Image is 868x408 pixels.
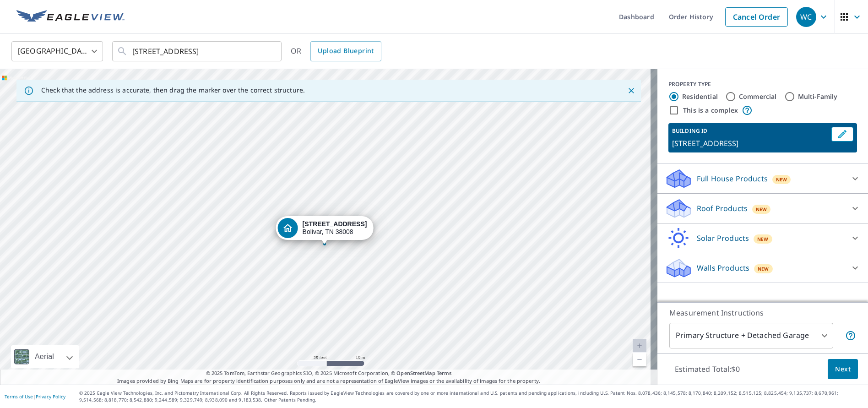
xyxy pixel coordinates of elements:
label: Multi-Family [798,92,838,101]
div: Walls ProductsNew [665,257,861,279]
span: New [757,235,769,243]
span: Your report will include the primary structure and a detached garage if one exists. [845,330,856,341]
span: New [758,265,769,272]
p: Walls Products [697,262,749,273]
button: Edit building 1 [831,127,853,141]
p: Measurement Instructions [669,307,856,318]
div: Full House ProductsNew [665,168,861,190]
p: BUILDING ID [672,127,707,135]
p: Check that the address is accurate, then drag the marker over the correct structure. [41,86,305,94]
div: Aerial [11,345,79,368]
a: Current Level 20, Zoom Out [633,353,646,366]
span: Next [835,364,851,375]
span: © 2025 TomTom, Earthstar Geographics SIO, © 2025 Microsoft Corporation, © [206,370,452,377]
div: Roof ProductsNew [665,197,861,219]
a: Current Level 20, Zoom In Disabled [633,339,646,353]
button: Next [828,359,858,380]
div: Aerial [32,345,57,368]
div: [GEOGRAPHIC_DATA] [11,38,103,64]
div: OR [291,41,381,61]
div: Primary Structure + Detached Garage [669,323,833,348]
p: [STREET_ADDRESS] [672,138,828,149]
label: Commercial [739,92,777,101]
p: Full House Products [697,173,768,184]
span: New [756,206,767,213]
p: | [5,394,65,399]
div: Solar ProductsNew [665,227,861,249]
div: Dropped pin, building 1, Residential property, 308 Lake Circle Dr Bolivar, TN 38008 [276,216,374,245]
div: WC [796,7,816,27]
button: Close [625,85,637,97]
a: Cancel Order [725,7,788,27]
label: This is a complex [683,106,738,115]
strong: [STREET_ADDRESS] [303,220,367,228]
label: Residential [682,92,718,101]
span: New [776,176,787,183]
input: Search by address or latitude-longitude [132,38,263,64]
p: Estimated Total: $0 [667,359,747,379]
a: Upload Blueprint [310,41,381,61]
div: Bolivar, TN 38008 [303,220,367,236]
a: Privacy Policy [36,393,65,400]
div: PROPERTY TYPE [668,80,857,88]
a: OpenStreetMap [396,370,435,376]
a: Terms of Use [5,393,33,400]
a: Terms [437,370,452,376]
p: Solar Products [697,233,749,244]
p: © 2025 Eagle View Technologies, Inc. and Pictometry International Corp. All Rights Reserved. Repo... [79,390,863,403]
img: EV Logo [16,10,125,24]
span: Upload Blueprint [318,45,374,57]
p: Roof Products [697,203,748,214]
